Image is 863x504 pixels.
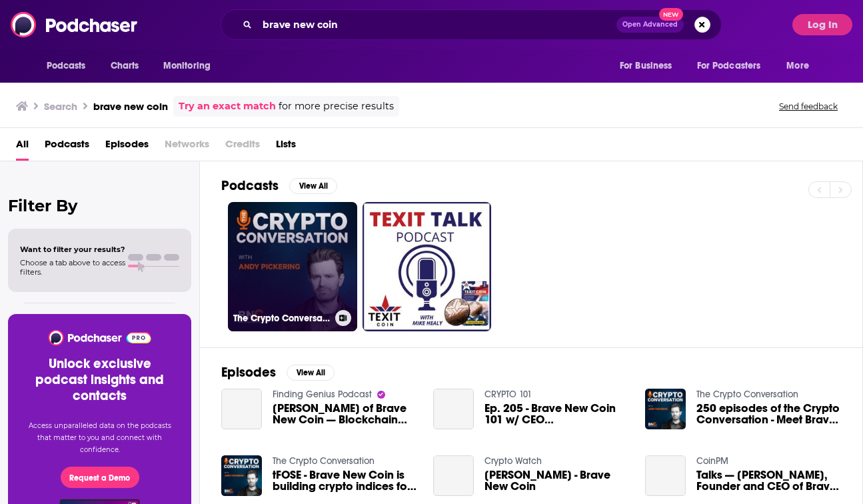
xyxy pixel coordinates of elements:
a: 250 episodes of the Crypto Conversation - Meet Brave New Coin's new CEO [696,403,841,425]
a: All [16,133,29,161]
span: Talks — [PERSON_NAME], Founder and CEO of Brave New Coin [696,469,841,492]
button: open menu [688,53,780,79]
span: For Podcasters [697,57,761,75]
h2: Episodes [221,364,276,381]
img: tFOSE - Brave New Coin is building crypto indices for the Toronto Futures Options Swaps Exchange [221,455,262,496]
a: Episodes [105,133,149,161]
h3: Unlock exclusive podcast insights and contacts [24,356,175,404]
button: open menu [777,53,826,79]
button: open menu [37,53,103,79]
span: Networks [165,133,209,161]
img: Podchaser - Follow, Share and Rate Podcasts [11,12,139,37]
h2: Filter By [8,196,191,215]
a: Charts [102,53,147,79]
h3: brave new coin [93,100,168,113]
span: For Business [620,57,672,75]
button: View All [289,178,337,194]
a: The Crypto Conversation [696,389,798,400]
a: Try an exact match [179,99,276,114]
a: Podcasts [45,133,89,161]
a: Fran Strajnar - Brave New Coin [484,469,629,492]
a: Lists [276,133,296,161]
input: Search podcasts, credits, & more... [257,14,616,35]
span: More [786,57,809,75]
h3: The Crypto Conversation [233,313,330,324]
a: CoinPM [696,455,728,467]
img: Podchaser - Follow, Share and Rate Podcasts [47,330,152,345]
a: Ep. 205 - Brave New Coin 101 w/ CEO Fran Strajnar [433,389,474,429]
a: Ep. 205 - Brave New Coin 101 w/ CEO Fran Strajnar [484,403,629,425]
a: Talks — Fran Strajnar, Founder and CEO of Brave New Coin [696,469,841,492]
div: Search podcasts, credits, & more... [221,9,722,40]
span: Charts [111,57,139,75]
h2: Podcasts [221,177,279,194]
span: Credits [225,133,260,161]
span: Want to filter your results? [20,245,125,254]
a: CRYPTO 101 [484,389,532,400]
img: 250 episodes of the Crypto Conversation - Meet Brave New Coin's new CEO [645,389,686,429]
a: Talks — Fran Strajnar, Founder and CEO of Brave New Coin [645,455,686,496]
button: open menu [610,53,689,79]
a: Fran Strajner of Brave New Coin — Blockchain Asset Market Data Research [273,403,417,425]
span: Choose a tab above to access filters. [20,258,125,277]
button: Log In [792,14,852,35]
button: View All [287,365,335,381]
span: Podcasts [47,57,86,75]
p: Access unparalleled data on the podcasts that matter to you and connect with confidence. [24,420,175,456]
button: Request a Demo [61,467,139,488]
span: [PERSON_NAME] - Brave New Coin [484,469,629,492]
a: tFOSE - Brave New Coin is building crypto indices for the Toronto Futures Options Swaps Exchange [273,469,417,492]
a: Fran Strajnar - Brave New Coin [433,455,474,496]
span: [PERSON_NAME] of Brave New Coin — Blockchain Asset Market Data Research [273,403,417,425]
span: New [659,8,683,21]
span: Ep. 205 - Brave New Coin 101 w/ CEO [PERSON_NAME] [484,403,629,425]
span: Open Advanced [622,21,678,28]
a: Crypto Watch [484,455,542,467]
button: open menu [154,53,228,79]
span: Monitoring [163,57,211,75]
span: for more precise results [279,99,394,114]
a: The Crypto Conversation [228,202,357,331]
a: PodcastsView All [221,177,337,194]
a: Fran Strajner of Brave New Coin — Blockchain Asset Market Data Research [221,389,262,429]
a: Finding Genius Podcast [273,389,372,400]
a: The Crypto Conversation [273,455,375,467]
button: Send feedback [775,101,842,112]
h3: Search [44,100,77,113]
button: Open AdvancedNew [616,17,684,33]
a: EpisodesView All [221,364,335,381]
